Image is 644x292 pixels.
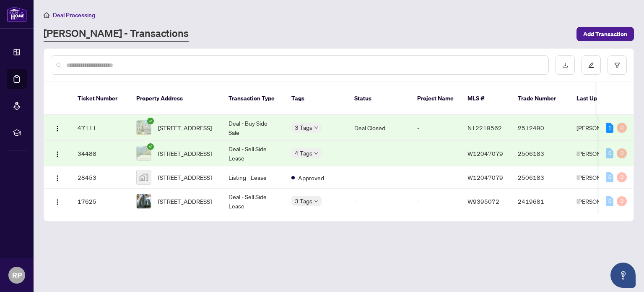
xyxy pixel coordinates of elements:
td: 17625 [71,189,130,214]
div: 0 [606,148,613,158]
button: edit [582,55,601,75]
span: W9395072 [467,197,499,205]
span: check-circle [147,118,154,124]
span: [STREET_ADDRESS] [158,149,212,158]
img: thumbnail-img [137,170,151,184]
span: N12219562 [467,124,502,132]
td: [PERSON_NAME] [570,141,633,166]
img: thumbnail-img [137,146,151,160]
div: 0 [617,172,627,182]
span: Approved [298,173,324,182]
td: - [348,189,410,214]
td: Deal - Buy Side Sale [222,115,285,141]
div: 0 [617,148,627,158]
button: Logo [51,147,64,160]
span: down [314,126,318,130]
td: 28453 [71,166,130,189]
span: 4 Tags [295,148,312,158]
td: - [410,189,461,214]
span: W12047079 [467,150,503,157]
div: 1 [606,123,613,133]
th: Property Address [130,82,222,115]
span: Add Transaction [583,27,627,41]
button: Logo [51,171,64,184]
th: Status [348,82,410,115]
span: [STREET_ADDRESS] [158,197,212,206]
img: Logo [54,151,61,158]
span: down [314,151,318,155]
button: Add Transaction [576,27,634,41]
div: 0 [617,123,627,133]
button: Open asap [610,263,636,288]
img: Logo [54,199,61,205]
a: [PERSON_NAME] - Transactions [44,26,189,42]
span: W12047079 [467,174,503,181]
span: check-circle [147,143,154,150]
span: down [314,199,318,203]
td: 47111 [71,115,130,141]
img: Logo [54,125,61,132]
span: home [44,12,49,18]
td: Deal - Sell Side Lease [222,189,285,214]
button: Logo [51,121,64,134]
td: - [348,141,410,166]
img: logo [7,6,27,22]
td: [PERSON_NAME] [570,166,633,189]
th: Tags [285,82,348,115]
td: Deal Closed [348,115,410,141]
th: Ticket Number [71,82,130,115]
span: RP [12,269,22,281]
td: 2506183 [511,141,570,166]
span: [STREET_ADDRESS] [158,173,212,182]
span: edit [588,62,594,68]
td: Deal - Sell Side Lease [222,141,285,166]
img: thumbnail-img [137,121,151,135]
td: 2419681 [511,189,570,214]
td: - [410,166,461,189]
th: Transaction Type [222,82,285,115]
td: - [348,166,410,189]
td: [PERSON_NAME] [570,115,633,141]
td: Listing - Lease [222,166,285,189]
td: 2506183 [511,166,570,189]
td: 34488 [71,141,130,166]
span: 3 Tags [295,123,312,132]
th: Trade Number [511,82,570,115]
span: Deal Processing [53,11,95,19]
div: 0 [606,172,613,182]
td: 2512490 [511,115,570,141]
div: 0 [617,196,627,206]
span: filter [614,62,620,68]
span: 3 Tags [295,196,312,206]
th: Project Name [410,82,461,115]
td: [PERSON_NAME] [570,189,633,214]
button: download [556,55,575,75]
td: - [410,141,461,166]
button: filter [608,55,627,75]
th: Last Updated By [570,82,633,115]
th: MLS # [461,82,511,115]
div: 0 [606,196,613,206]
button: Logo [51,195,64,208]
span: [STREET_ADDRESS] [158,123,212,132]
img: Logo [54,175,61,182]
img: thumbnail-img [137,194,151,208]
td: - [410,115,461,141]
span: download [562,62,568,68]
